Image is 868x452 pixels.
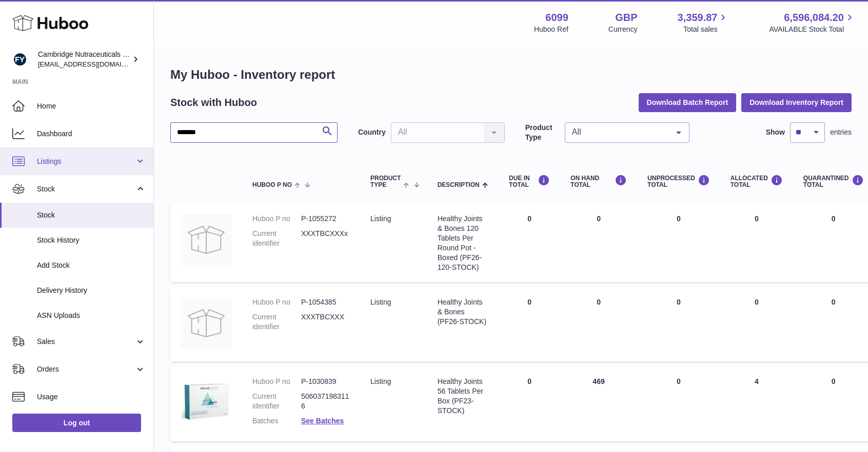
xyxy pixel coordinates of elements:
div: Huboo Ref [534,25,568,34]
span: All [569,127,668,137]
div: Currency [608,25,638,34]
span: entries [830,127,852,137]
dt: Current identifier [252,312,301,332]
span: Orders [37,364,135,374]
span: Home [37,101,146,111]
td: 0 [560,287,637,361]
span: 6,596,084.20 [784,11,844,25]
span: listing [370,214,391,223]
dd: P-1054385 [301,297,350,307]
strong: 6099 [545,11,568,25]
dt: Batches [252,416,301,426]
td: 0 [720,287,793,361]
dd: XXXTBCXXXx [301,229,350,248]
span: Huboo P no [252,182,292,188]
div: Healthy Joints & Bones 120 Tablets Per Round Pot - Boxed (PF26-120-STOCK) [438,214,488,272]
label: Product Type [525,123,560,142]
strong: GBP [615,11,637,25]
dd: P-1030839 [301,377,350,386]
div: ALLOCATED Total [731,175,783,188]
img: product image [181,297,232,349]
dt: Current identifier [252,229,301,248]
div: QUARANTINED Total [803,175,864,188]
dt: Huboo P no [252,377,301,386]
span: Usage [37,392,146,402]
span: Stock [37,210,146,220]
td: 0 [499,287,560,361]
button: Download Batch Report [639,93,737,112]
span: Stock [37,184,135,194]
a: Log out [12,414,141,432]
h2: Stock with Huboo [170,96,257,110]
h1: My Huboo - Inventory report [170,67,852,83]
a: See Batches [301,417,344,425]
dd: 5060371983116 [301,392,350,411]
button: Download Inventory Report [741,93,852,112]
span: Listings [37,157,135,166]
a: 3,359.87 Total sales [678,11,729,34]
div: Healthy Joints 56 Tablets Per Box (PF23-STOCK) [438,377,488,416]
span: [EMAIL_ADDRESS][DOMAIN_NAME] [38,60,151,68]
span: Add Stock [37,261,146,270]
dd: P-1055272 [301,214,350,224]
label: Country [358,127,386,137]
span: Total sales [683,25,729,34]
span: 0 [832,298,836,306]
dt: Current identifier [252,392,301,411]
span: AVAILABLE Stock Total [769,25,856,34]
td: 469 [560,367,637,441]
td: 0 [499,204,560,282]
span: 0 [832,214,836,223]
dt: Huboo P no [252,214,301,224]
td: 0 [720,204,793,282]
span: Delivery History [37,286,146,295]
dd: XXXTBCXXX [301,312,350,332]
img: huboo@camnutra.com [12,52,28,67]
div: Healthy Joints & Bones (PF26-STOCK) [438,297,488,327]
img: product image [181,377,232,428]
div: ON HAND Total [570,175,627,188]
td: 0 [637,204,720,282]
span: listing [370,377,391,385]
span: Product Type [370,175,401,188]
td: 4 [720,367,793,441]
dt: Huboo P no [252,297,301,307]
span: 0 [832,377,836,385]
div: UNPROCESSED Total [647,175,710,188]
span: Stock History [37,235,146,245]
span: Sales [37,337,135,347]
td: 0 [560,204,637,282]
td: 0 [637,367,720,441]
label: Show [766,127,785,137]
a: 6,596,084.20 AVAILABLE Stock Total [769,11,856,34]
div: DUE IN TOTAL [509,175,550,188]
span: Description [438,182,480,188]
td: 0 [499,367,560,441]
span: 3,359.87 [678,11,718,25]
div: Cambridge Nutraceuticals Ltd [38,50,130,69]
td: 0 [637,287,720,361]
span: listing [370,298,391,306]
span: Dashboard [37,129,146,139]
img: product image [181,214,232,265]
span: ASN Uploads [37,311,146,320]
